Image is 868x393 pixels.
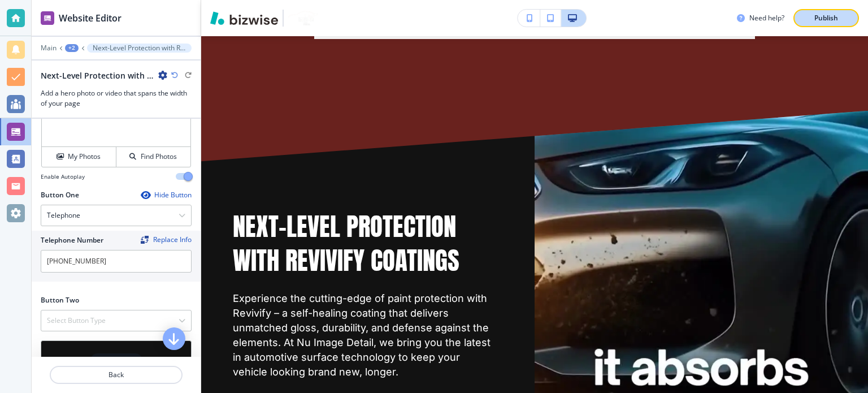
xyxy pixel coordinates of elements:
[41,88,192,109] h3: Add a hero photo or video that spans the width of your page
[141,236,192,245] span: Find and replace this information across Bizwise
[141,236,192,244] button: ReplaceReplace Info
[141,191,192,200] button: Hide Button
[41,235,103,245] h2: Telephone Number
[50,366,183,384] button: Back
[93,44,186,52] p: Next-Level Protection with Revivify Coatings
[233,291,494,379] p: Experience the cutting-edge of paint protection with Revivify – a self-healing coating that deliv...
[116,147,190,167] button: Find Photos
[41,295,79,305] h2: Button Two
[210,11,278,25] img: Bizwise Logo
[41,190,79,200] h2: Button One
[102,355,131,365] h4: #121212
[47,316,106,326] h4: Select Button Type
[68,152,101,162] h4: My Photos
[59,11,121,25] h2: Website Editor
[41,11,54,25] img: editor icon
[51,370,181,380] p: Back
[793,9,859,27] button: Publish
[233,210,494,278] p: Next-Level Protection with Revivify Coatings
[87,44,192,53] button: Next-Level Protection with Revivify Coatings
[47,210,80,221] h4: Telephone
[141,236,149,244] img: Replace
[288,11,319,25] img: Your Logo
[65,44,79,52] button: +2
[814,13,838,23] p: Publish
[41,250,192,273] input: Ex. 561-222-1111
[749,13,784,23] h3: Need help?
[41,70,154,81] h2: Next-Level Protection with Revivify Coatings
[41,172,85,181] h4: Enable Autoplay
[41,94,192,168] div: My PhotosFind Photos
[41,44,57,52] button: Main
[42,147,116,167] button: My Photos
[141,236,192,244] div: Replace Info
[141,152,177,162] h4: Find Photos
